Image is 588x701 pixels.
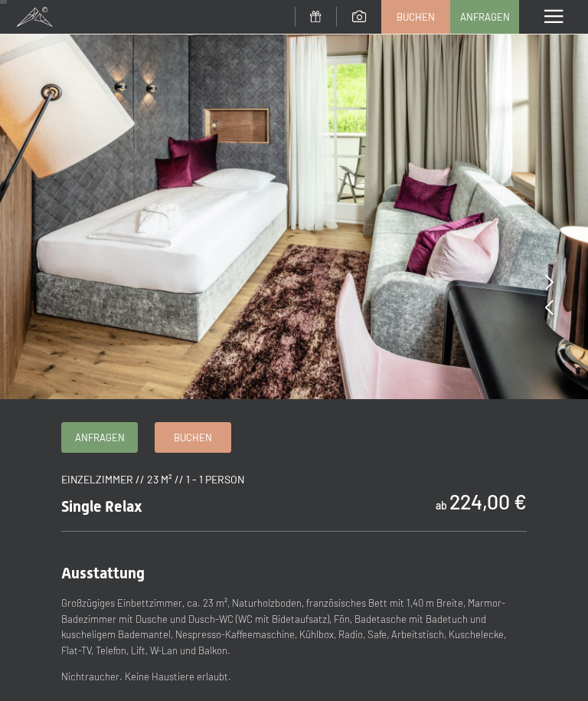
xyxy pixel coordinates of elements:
b: 224,00 € [449,489,527,513]
span: Einzelzimmer // 23 m² // 1 - 1 Person [61,473,244,486]
span: Ausstattung [61,564,145,582]
a: Buchen [155,423,230,452]
span: Buchen [397,10,435,24]
a: Anfragen [451,1,518,33]
a: Buchen [382,1,449,33]
p: Großzügiges Einbettzimmer, ca. 23 m², Naturholzboden, französisches Bett mit 1,40 m Breite, Marmo... [61,595,527,659]
span: Buchen [174,431,212,444]
span: ab [436,499,447,512]
span: Anfragen [460,10,510,24]
a: Anfragen [62,423,137,452]
span: Single Relax [61,497,142,516]
span: Anfragen [75,431,125,444]
p: Nichtraucher. Keine Haustiere erlaubt. [61,669,527,685]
